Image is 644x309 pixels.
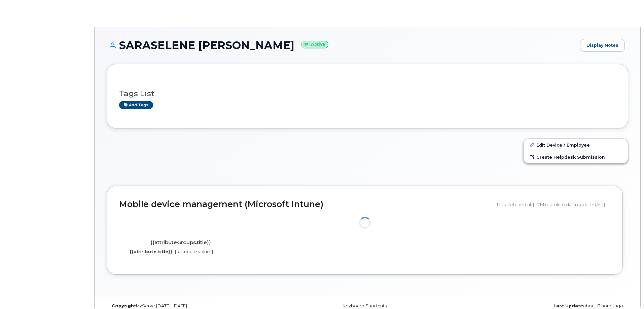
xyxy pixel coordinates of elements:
strong: Copyright [112,303,136,308]
h2: Mobile device management (Microsoft Intune) [119,200,492,209]
small: Active [301,41,328,48]
div: Data fetched at {{ VM.mdmInfo.data.updatedAt }} [497,198,610,211]
a: Edit Device / Employee [524,139,628,151]
h3: Tags List [119,89,616,98]
div: about 6 hours ago [454,303,628,309]
h1: SARASELENE [PERSON_NAME] [107,39,577,51]
h4: {{attributeGroups.title}} [124,240,237,245]
a: Create Helpdesk Submission [524,151,628,163]
a: Display Notes [580,39,625,52]
strong: Last Update [553,303,583,308]
a: Keyboard Shortcuts [343,303,387,308]
label: {{attribute.title}}: [130,248,174,255]
div: MyServe [DATE]–[DATE] [107,303,281,309]
a: Add tags [119,101,153,109]
span: {{attribute.value}} [175,249,213,254]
